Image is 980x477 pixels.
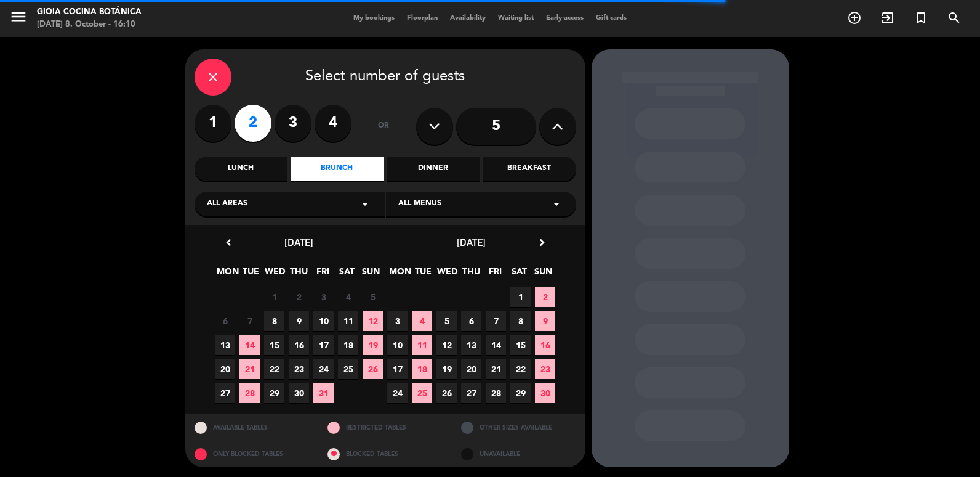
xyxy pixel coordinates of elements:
span: 15 [510,335,531,355]
span: 18 [338,335,358,355]
span: 17 [313,335,334,355]
div: Brunch [291,157,384,181]
div: AVAILABLE TABLES [185,414,319,441]
label: 3 [275,105,311,142]
span: 18 [412,359,432,379]
i: arrow_drop_down [549,197,564,211]
span: 20 [461,359,481,379]
div: or [364,105,404,148]
span: 16 [535,335,555,355]
span: All menus [398,198,441,210]
span: Floorplan [401,15,444,22]
span: 22 [510,359,531,379]
span: 10 [313,311,334,331]
span: 15 [264,335,284,355]
span: 8 [510,311,531,331]
span: 28 [486,383,506,403]
label: 1 [195,105,231,142]
span: Early-access [540,15,590,22]
span: 24 [313,359,334,379]
span: 14 [239,335,260,355]
i: chevron_left [222,236,235,249]
span: 24 [387,383,408,403]
span: WED [437,264,457,285]
span: 2 [535,287,555,307]
label: 2 [235,105,271,142]
span: MON [389,264,409,285]
span: 11 [412,335,432,355]
span: 3 [387,311,408,331]
div: BLOCKED TABLES [318,441,452,467]
span: 11 [338,311,358,331]
span: 14 [486,335,506,355]
span: 25 [338,359,358,379]
span: 23 [289,359,309,379]
span: 19 [436,359,457,379]
span: 28 [239,383,260,403]
span: 3 [313,287,334,307]
span: 29 [510,383,531,403]
div: [DATE] 8. October - 16:10 [37,18,142,31]
span: THU [289,264,309,285]
span: FRI [485,264,505,285]
span: [DATE] [457,236,486,248]
span: 31 [313,383,334,403]
span: 5 [436,311,457,331]
span: SAT [509,264,529,285]
span: 7 [486,311,506,331]
span: 19 [363,335,383,355]
span: 21 [486,359,506,379]
span: 30 [289,383,309,403]
i: close [206,70,220,84]
span: 27 [215,383,235,403]
span: 7 [239,311,260,331]
span: SUN [533,264,553,285]
div: Lunch [195,157,287,181]
span: 25 [412,383,432,403]
span: WED [265,264,285,285]
button: menu [9,7,28,30]
div: OTHER SIZES AVAILABLE [452,414,585,441]
span: 9 [289,311,309,331]
i: search [947,10,962,25]
span: FRI [313,264,333,285]
span: SAT [337,264,357,285]
span: 5 [363,287,383,307]
span: 13 [461,335,481,355]
div: Breakfast [483,157,576,181]
i: add_circle_outline [847,10,862,25]
span: 26 [363,359,383,379]
span: 8 [264,311,284,331]
span: 29 [264,383,284,403]
span: 17 [387,359,408,379]
div: UNAVAILABLE [452,441,585,467]
span: 12 [436,335,457,355]
i: exit_to_app [880,10,895,25]
i: chevron_right [536,236,548,249]
span: TUE [241,264,261,285]
span: 22 [264,359,284,379]
span: 2 [289,287,309,307]
div: Dinner [387,157,480,181]
span: 12 [363,311,383,331]
span: Waiting list [492,15,540,22]
i: turned_in_not [914,10,928,25]
span: 6 [461,311,481,331]
span: 27 [461,383,481,403]
div: ONLY BLOCKED TABLES [185,441,319,467]
span: 26 [436,383,457,403]
span: MON [217,264,237,285]
span: Availability [444,15,492,22]
span: 13 [215,335,235,355]
span: THU [461,264,481,285]
i: arrow_drop_down [358,197,372,211]
label: 4 [315,105,351,142]
div: Select number of guests [195,59,576,96]
span: 1 [264,287,284,307]
span: SUN [361,264,381,285]
span: 21 [239,359,260,379]
div: Gioia Cocina Botánica [37,6,142,18]
span: All areas [207,198,247,210]
span: [DATE] [284,236,313,248]
span: 20 [215,359,235,379]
